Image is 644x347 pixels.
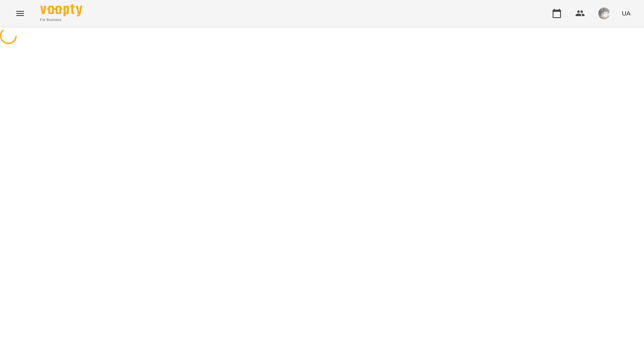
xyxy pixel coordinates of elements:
[40,17,82,23] span: For Business
[598,8,610,19] img: e3906ac1da6b2fc8356eee26edbd6dfe.jpg
[40,4,82,16] img: Voopty Logo
[618,5,634,21] button: UA
[622,9,631,18] span: UA
[10,3,30,24] button: Menu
